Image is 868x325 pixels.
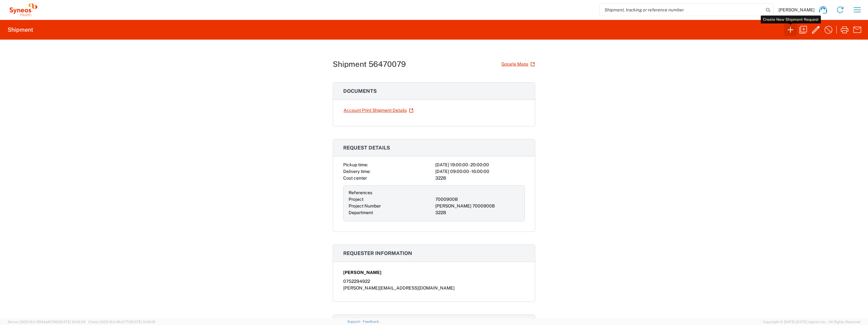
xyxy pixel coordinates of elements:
span: Documents [343,88,377,94]
a: Google Maps [501,59,535,70]
span: Cost center [343,175,367,181]
div: Project [349,196,433,203]
a: Feedback [363,320,379,323]
span: Copyright © [DATE]-[DATE] Agistix Inc., All Rights Reserved [763,319,860,325]
div: 3228 [435,209,519,216]
span: Requester information [343,250,412,256]
a: Account Print Shipment Details [343,105,414,116]
div: [PERSON_NAME] 7000900B [435,203,519,209]
div: [PERSON_NAME][EMAIL_ADDRESS][DOMAIN_NAME] [343,285,525,291]
span: [DATE] 10:42:29 [60,320,85,324]
span: [DATE] 10:40:19 [131,320,155,324]
span: Pickup time: [343,162,368,167]
span: Request details [343,145,390,151]
div: Project Number [349,203,433,209]
span: [PERSON_NAME] [778,7,815,13]
h1: Shipment 56470079 [333,60,406,69]
div: 3228 [435,175,525,182]
input: Shipment, tracking or reference number [600,4,764,16]
div: 7000900B [435,196,519,203]
h2: Shipment [8,26,33,34]
div: Department [349,209,433,216]
span: Client: 2025.16.0-8fc0770 [88,320,155,324]
span: [PERSON_NAME] [343,269,381,276]
div: [DATE] 09:00:00 - 16:00:00 [435,168,525,175]
div: [DATE] 19:00:00 - 20:00:00 [435,162,525,168]
a: Support [347,320,363,323]
span: Server: 2025.16.0-9544af67660 [8,320,85,324]
div: 0752294922 [343,278,525,285]
span: References [349,190,372,195]
span: Delivery time: [343,169,370,174]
